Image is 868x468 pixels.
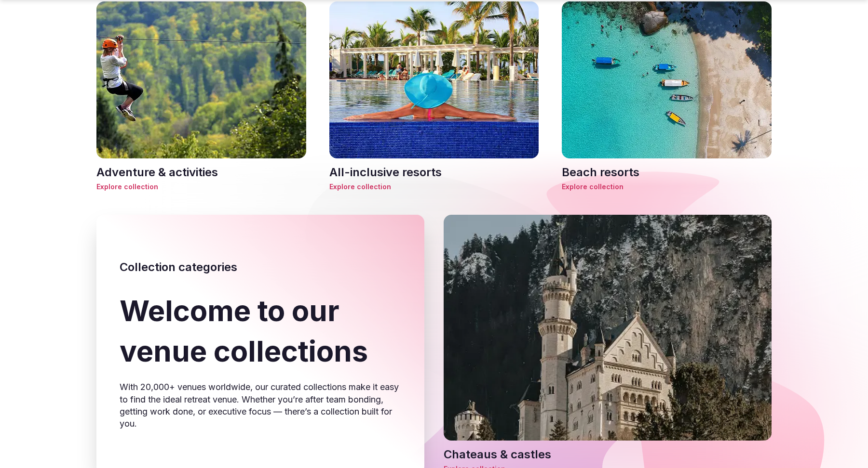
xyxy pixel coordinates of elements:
img: Chateaus & castles [444,215,772,460]
h3: Adventure & activities [96,164,306,181]
a: All-inclusive resortsAll-inclusive resortsExplore collection [329,1,539,192]
p: With 20,000+ venues worldwide, our curated collections make it easy to find the ideal retreat ven... [120,381,401,429]
span: Explore collection [562,182,772,192]
a: Adventure & activitiesAdventure & activitiesExplore collection [96,1,306,192]
h3: Chateaus & castles [444,446,772,463]
img: All-inclusive resorts [329,1,539,158]
img: Adventure & activities [96,1,306,158]
a: Beach resortsBeach resortsExplore collection [562,1,772,192]
h3: All-inclusive resorts [329,164,539,181]
h2: Collection categories [120,259,401,275]
h3: Beach resorts [562,164,772,181]
span: Explore collection [329,182,539,192]
h1: Welcome to our venue collections [120,290,401,371]
span: Explore collection [96,182,306,192]
img: Beach resorts [562,1,772,158]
